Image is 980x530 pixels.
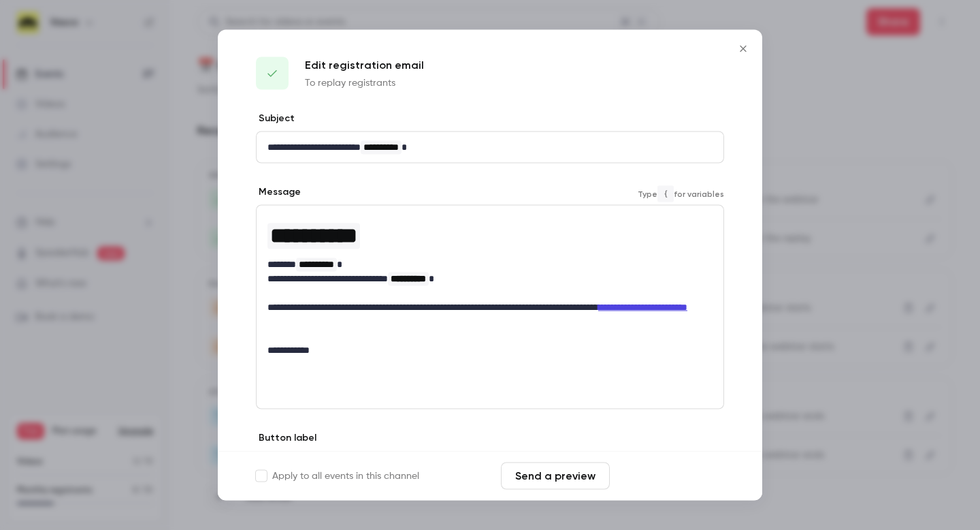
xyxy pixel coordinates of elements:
span: Type for variables [638,185,724,202]
code: { [657,185,674,202]
div: editor [257,132,723,163]
label: Apply to all events in this channel [256,469,419,483]
p: To replay registrants [305,76,424,90]
button: Save changes [615,463,724,490]
label: Subject [256,112,295,125]
label: Message [256,185,301,199]
button: Send a preview [501,463,610,490]
div: editor [257,206,723,366]
button: Close [730,35,757,63]
p: Edit registration email [305,57,424,74]
label: Button label [256,431,316,445]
